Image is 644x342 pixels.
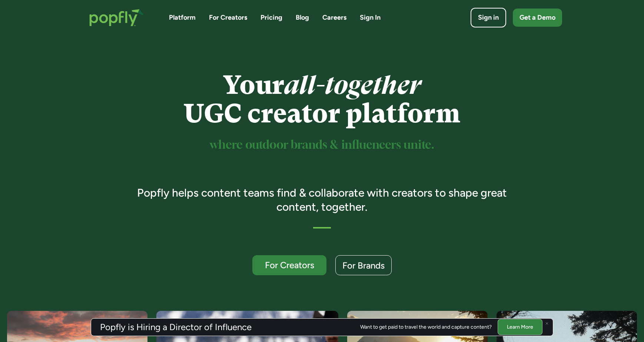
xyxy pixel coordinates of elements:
[252,255,326,275] a: For Creators
[471,8,506,27] a: Sign in
[127,186,518,214] h3: Popfly helps content teams find & collaborate with creators to shape great content, together.
[100,323,252,332] h3: Popfly is Hiring a Director of Influence
[82,1,151,34] a: home
[169,13,196,22] a: Platform
[513,9,562,27] a: Get a Demo
[342,261,385,270] div: For Brands
[360,324,492,330] div: Want to get paid to travel the world and capture content?
[322,13,346,22] a: Careers
[259,260,320,270] div: For Creators
[519,13,555,22] div: Get a Demo
[127,71,518,128] h1: Your UGC creator platform
[210,139,434,151] sup: where outdoor brands & influencers unite.
[284,70,421,100] em: all-together
[209,13,247,22] a: For Creators
[260,13,282,22] a: Pricing
[360,13,381,22] a: Sign In
[478,13,499,22] div: Sign in
[296,13,309,22] a: Blog
[335,255,392,275] a: For Brands
[498,319,542,335] a: Learn More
